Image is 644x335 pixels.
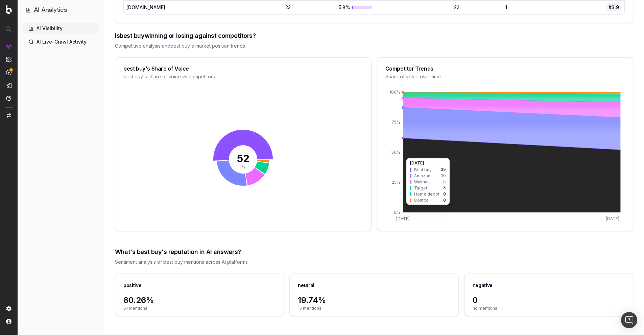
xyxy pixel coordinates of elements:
[6,319,11,324] img: My account
[123,295,276,306] span: 80.26%
[115,43,633,49] div: Competitive analysis and best buy 's market position trends
[392,180,400,185] tspan: 25%
[126,4,210,11] div: [DOMAIN_NAME]
[123,73,363,80] div: best buy's share of voice vs competitors
[237,152,249,164] tspan: 52
[241,164,245,170] tspan: %
[6,5,12,14] img: Botify logo
[394,210,400,215] tspan: 0%
[115,259,633,265] div: Sentiment analysis of best buy mentions across AI platforms
[298,282,314,289] div: neutral
[389,89,400,95] tspan: 100%
[606,3,622,11] span: #3.9
[473,306,625,311] span: no mentions
[385,66,625,71] div: Competitor Trends
[123,306,276,311] span: 61 mentions
[298,306,450,311] span: 15 mentions
[34,5,67,15] h1: AI Analytics
[391,150,400,155] tspan: 50%
[473,282,493,289] div: negative
[115,247,633,257] div: What's best buy's reputation in AI answers?
[296,4,372,11] div: 5.8%
[391,120,400,125] tspan: 75%
[6,70,11,75] img: Activation
[23,36,98,47] a: AI Live-Crawl Activity
[621,312,637,328] div: Open Intercom Messenger
[6,56,11,62] img: Intelligence
[123,282,141,289] div: positive
[465,4,507,11] div: 1
[6,96,11,101] img: Assist
[385,73,625,80] div: Share of voice over time
[606,216,620,221] tspan: [DATE]
[115,31,633,41] div: Is best buy winning or losing against competitors?
[6,306,11,311] img: Setting
[473,295,625,306] span: 0
[215,4,291,11] div: 23
[123,66,363,71] div: best buy's Share of Voice
[26,5,96,15] button: AI Analytics
[377,4,459,11] div: 22
[396,216,410,221] tspan: [DATE]
[6,83,11,88] img: Studio
[23,23,98,34] a: AI Visibility
[298,295,450,306] span: 19.74%
[7,113,11,118] img: Switch project
[6,44,11,49] img: Analytics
